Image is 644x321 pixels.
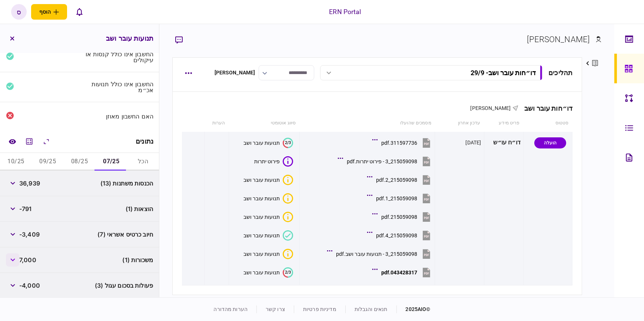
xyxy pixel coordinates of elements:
div: פירוט יתרות [254,158,280,164]
span: 7,000 [19,255,36,264]
button: איכות לא מספקתתנועות עובר ושב [243,212,293,222]
a: השוואה למסמך [6,135,19,148]
button: 043428317.pdf [374,264,432,281]
button: 215059098_4.pdf [369,227,432,244]
th: הערות [205,115,229,132]
button: 215059098.pdf [374,208,432,225]
button: הרחב\כווץ הכל [40,135,53,148]
button: 215059098_3 - פירוט יתרות.pdf [339,153,432,170]
th: מסמכים שהועלו [299,115,435,132]
button: איכות לא מספקתתנועות עובר ושב [243,193,293,204]
th: עדכון אחרון [435,115,484,132]
span: חיוב כרטיס אשראי (7) [97,230,153,239]
div: 311597736.pdf [381,140,417,146]
div: תנועות עובר ושב [243,214,280,220]
div: האם החשבון מאוזן [83,113,154,119]
button: פתח רשימת התראות [72,4,87,20]
div: 043428317.pdf [381,270,417,275]
div: איכות לא מספקת [283,193,293,204]
button: הכל [127,153,159,171]
button: 2/3תנועות עובר ושב [243,267,293,278]
div: 215059098_2.pdf [376,177,417,183]
div: 215059098.pdf [381,214,417,220]
div: נתונים [136,138,153,145]
div: [PERSON_NAME] [527,33,590,46]
div: תנועות עובר ושב [243,140,280,146]
div: [DATE] [466,139,481,146]
a: תנאים והגבלות [355,306,388,312]
div: 215059098_3 - תנועות עובר ושב.pdf [336,251,417,257]
text: 2/3 [285,140,291,145]
span: פעולות בסכום עגול (3) [95,281,153,290]
div: איכות לא מספקת [283,212,293,222]
button: 07/25 [95,153,127,171]
text: 2/3 [285,270,291,275]
div: 215059098_4.pdf [376,233,417,238]
span: [PERSON_NAME] [471,105,511,111]
div: תנועות עובר ושב [243,177,280,183]
a: מדיניות פרטיות [303,306,336,312]
a: הערות מהדורה [213,306,248,312]
div: תנועות עובר ושב [243,195,280,201]
div: תנועות עובר ושב [243,270,280,275]
button: מחשבון [23,135,36,148]
span: -4,000 [19,281,40,290]
div: ERN Portal [329,7,361,17]
div: תהליכים [548,68,572,78]
button: 215059098_3 - תנועות עובר ושב.pdf [329,245,432,262]
span: 36,939 [19,179,40,188]
h3: תנועות עובר ושב [106,35,153,42]
div: איכות לא מספקת [283,249,293,259]
span: -791 [19,204,32,213]
div: דו״חות עובר ושב - 29/9 [471,69,536,77]
span: משכורות (1) [123,255,153,264]
span: הכנסות משתנות (13) [100,179,153,188]
div: החשבון אינו כולל תנועות אכ״מ [83,81,154,93]
th: סטטוס [524,115,572,132]
div: דו״חות עובר ושב [518,104,572,112]
th: סיווג אוטומטי [229,115,299,132]
button: 08/25 [64,153,96,171]
div: 215059098_3 - פירוט יתרות.pdf [347,158,417,164]
button: 215059098_2.pdf [369,171,432,188]
button: 215059098_1.pdf [369,190,432,207]
span: הוצאות (1) [126,204,153,213]
span: -3,409 [19,230,40,239]
div: הועלה [534,137,566,148]
div: החשבון אינו כולל קנסות או עיקולים [83,51,154,63]
button: איכות לא מספקתתנועות עובר ושב [243,175,293,185]
button: פתח תפריט להוספת לקוח [31,4,67,20]
div: דו״ח עו״ש [487,134,521,151]
button: ס [11,4,27,20]
div: תנועות עובר ושב [243,233,280,238]
div: 215059098_1.pdf [376,195,417,201]
button: דו״חות עובר ושב- 29/9 [320,65,542,80]
button: איכות לא מספקתתנועות עובר ושב [243,249,293,259]
button: 311597736.pdf [374,134,432,151]
button: תנועות עובר ושב [243,230,293,241]
th: פריט מידע [484,115,523,132]
button: 2/3תנועות עובר ושב [243,138,293,148]
a: צרו קשר [266,306,285,312]
div: © 2025 AIO [396,305,431,313]
button: פירוט יתרות [254,156,293,167]
div: תנועות עובר ושב [243,251,280,257]
div: איכות לא מספקת [283,175,293,185]
div: [PERSON_NAME] [215,69,255,77]
button: 09/25 [32,153,64,171]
